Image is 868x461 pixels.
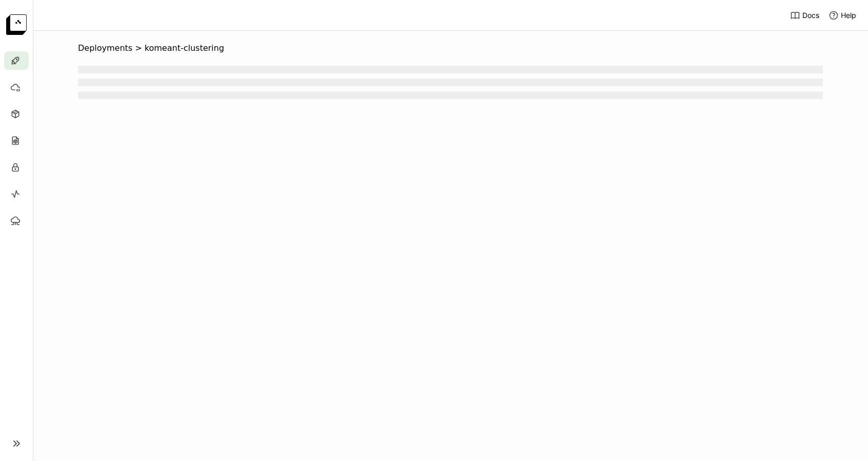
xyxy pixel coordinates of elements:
span: Docs [802,11,819,20]
img: logo [6,14,27,35]
span: komeant-clustering [145,43,224,53]
div: Help [828,10,856,21]
span: Deployments [78,43,132,53]
span: Help [841,11,856,20]
a: Docs [790,10,819,21]
span: > [132,43,145,53]
nav: Breadcrumbs navigation [78,43,823,53]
